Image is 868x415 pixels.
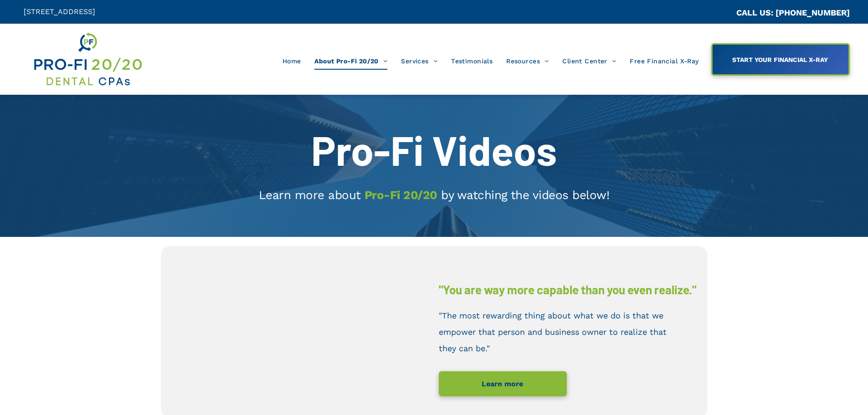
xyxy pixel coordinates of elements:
[555,52,623,70] a: Client Center
[308,52,394,70] a: About Pro-Fi 20/20
[276,52,308,70] a: Home
[736,8,850,17] a: CALL US: [PHONE_NUMBER]
[623,52,705,70] a: Free Financial X-Ray
[439,282,696,297] strong: "You are way more capable than you even realize."
[259,188,361,202] span: Learn more about
[311,125,557,174] span: Pro-Fi Videos
[499,52,555,70] a: Resources
[444,52,499,70] a: Testimonials
[439,311,667,353] span: "The most rewarding thing about what we do is that we empower that person and business owner to r...
[439,371,567,396] a: Learn more
[24,7,95,16] span: [STREET_ADDRESS]
[441,188,609,202] span: by watching the videos below!
[32,31,143,88] img: Get Dental CPA Consulting, Bookkeeping, & Bank Loans
[729,51,831,68] span: START YOUR FINANCIAL X-RAY
[698,9,736,17] span: CA::CALLC
[365,188,437,202] strong: Pro-Fi 20/20
[478,375,526,393] span: Learn more
[711,43,850,76] a: START YOUR FINANCIAL X-RAY
[394,52,444,70] a: Services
